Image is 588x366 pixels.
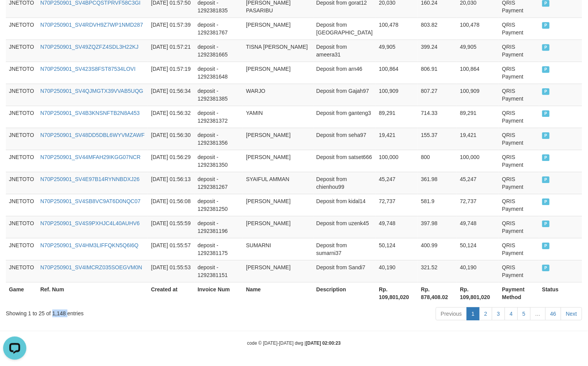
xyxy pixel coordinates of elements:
[194,216,243,238] td: deposit - 1292381196
[243,150,313,172] td: [PERSON_NAME]
[376,84,418,106] td: 100,909
[40,110,140,116] a: N70P250901_SV4B3KNSNFTB2N8A453
[6,17,37,39] td: JNETOTO
[243,62,313,84] td: [PERSON_NAME]
[457,84,499,106] td: 100,909
[37,282,148,304] th: Ref. Num
[148,106,194,128] td: [DATE] 01:56:32
[457,106,499,128] td: 89,291
[499,106,539,128] td: QRIS Payment
[457,128,499,150] td: 19,421
[542,66,550,73] span: PAID
[376,260,418,282] td: 40,190
[243,128,313,150] td: [PERSON_NAME]
[194,39,243,62] td: deposit - 1292381665
[194,17,243,39] td: deposit - 1292381767
[542,88,550,95] span: PAID
[6,238,37,260] td: JNETOTO
[148,17,194,39] td: [DATE] 01:57:39
[40,264,142,270] a: N70P250901_SV4IMCRZ035SOEGVM0N
[148,150,194,172] td: [DATE] 01:56:29
[313,216,376,238] td: Deposit from uzenk45
[247,340,341,346] small: code © [DATE]-[DATE] dwg |
[376,216,418,238] td: 49,748
[376,282,418,304] th: Rp. 109,801,020
[313,128,376,150] td: Deposit from seha97
[6,150,37,172] td: JNETOTO
[457,216,499,238] td: 49,748
[148,39,194,62] td: [DATE] 01:57:21
[6,106,37,128] td: JNETOTO
[243,194,313,216] td: [PERSON_NAME]
[545,307,562,320] a: 46
[6,306,239,317] div: Showing 1 to 25 of 1,148 entries
[194,62,243,84] td: deposit - 1292381648
[6,128,37,150] td: JNETOTO
[313,150,376,172] td: Deposit from satset666
[539,282,582,304] th: Status
[418,128,457,150] td: 155.37
[313,282,376,304] th: Description
[40,132,145,138] a: N70P250901_SV48DD5DBL6WYVMZAWF
[243,282,313,304] th: Name
[194,238,243,260] td: deposit - 1292381175
[40,242,139,248] a: N70P250901_SV4HM3LIFFQKN5Q6I6Q
[40,220,140,226] a: N70P250901_SV4S9PXHJC4L40AUHV6
[418,260,457,282] td: 321.52
[306,340,341,346] strong: [DATE] 02:00:23
[457,39,499,62] td: 49,905
[542,22,550,29] span: PAID
[542,198,550,205] span: PAID
[418,17,457,39] td: 803.82
[418,172,457,194] td: 361.98
[313,84,376,106] td: Deposit from Gajah97
[418,106,457,128] td: 714.33
[376,172,418,194] td: 45,247
[313,106,376,128] td: Deposit from ganteng3
[499,282,539,304] th: Payment Method
[505,307,518,320] a: 4
[6,260,37,282] td: JNETOTO
[194,194,243,216] td: deposit - 1292381250
[148,260,194,282] td: [DATE] 01:55:53
[418,282,457,304] th: Rp. 878,408.02
[542,221,550,227] span: PAID
[479,307,492,320] a: 2
[40,44,139,50] a: N70P250901_SV49ZQZFZ4SDL3H22KJ
[313,194,376,216] td: Deposit from kidal14
[194,172,243,194] td: deposit - 1292381267
[418,62,457,84] td: 806.91
[376,128,418,150] td: 19,421
[542,110,550,117] span: PAID
[6,194,37,216] td: JNETOTO
[418,84,457,106] td: 807.27
[499,150,539,172] td: QRIS Payment
[6,39,37,62] td: JNETOTO
[148,216,194,238] td: [DATE] 01:55:59
[542,132,550,139] span: PAID
[418,216,457,238] td: 397.98
[499,17,539,39] td: QRIS Payment
[499,172,539,194] td: QRIS Payment
[6,282,37,304] th: Game
[148,238,194,260] td: [DATE] 01:55:57
[457,62,499,84] td: 100,864
[148,282,194,304] th: Created at
[6,216,37,238] td: JNETOTO
[6,84,37,106] td: JNETOTO
[518,307,531,320] a: 5
[148,62,194,84] td: [DATE] 01:57:19
[148,128,194,150] td: [DATE] 01:56:30
[6,172,37,194] td: JNETOTO
[194,84,243,106] td: deposit - 1292381385
[542,154,550,161] span: PAID
[40,154,141,160] a: N70P250901_SV44MFAH29IKGG07NCR
[418,39,457,62] td: 399.24
[542,243,550,249] span: PAID
[561,307,582,320] a: Next
[3,3,26,26] button: Open LiveChat chat widget
[40,22,143,28] a: N70P250901_SV4RDVH9Z7WP1NMD287
[243,39,313,62] td: TISNA [PERSON_NAME]
[457,260,499,282] td: 40,190
[457,238,499,260] td: 50,124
